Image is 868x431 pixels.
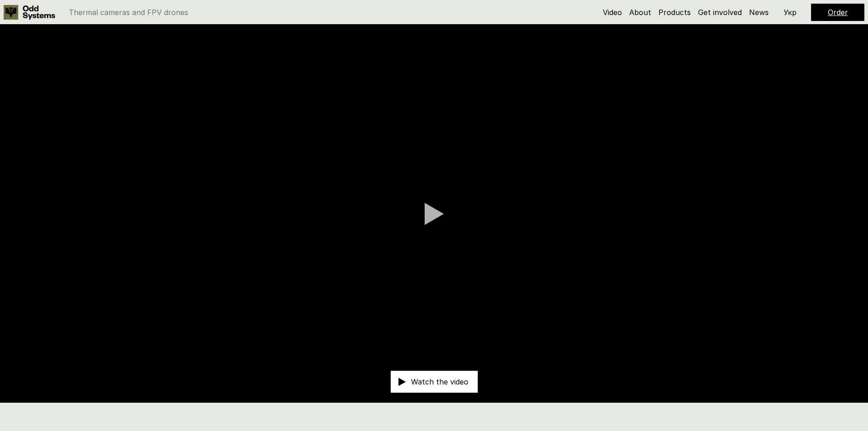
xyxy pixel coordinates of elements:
p: Watch the video [411,378,468,385]
a: Order [828,8,848,17]
p: Thermal cameras and FPV drones [69,9,188,16]
a: Products [658,8,691,17]
a: News [749,8,769,17]
p: Укр [784,9,796,16]
a: About [629,8,651,17]
a: Video [603,8,622,17]
a: Get involved [698,8,742,17]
